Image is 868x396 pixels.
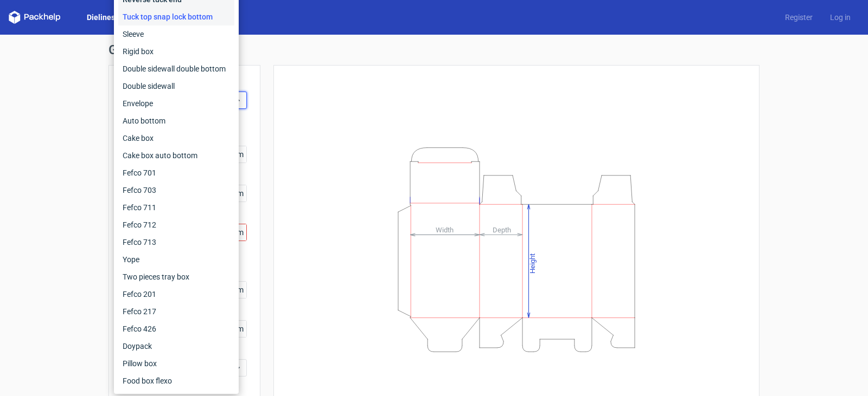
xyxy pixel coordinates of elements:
[118,337,234,355] div: Doypack
[118,112,234,129] div: Auto bottom
[118,181,234,199] div: Fefco 703
[118,199,234,216] div: Fefco 711
[776,12,821,23] a: Register
[118,355,234,372] div: Pillow box
[118,251,234,268] div: Yope
[118,233,234,251] div: Fefco 713
[118,77,234,95] div: Double sidewall
[118,320,234,337] div: Fefco 426
[118,164,234,181] div: Fefco 701
[821,12,859,23] a: Log in
[436,225,454,233] tspan: Width
[118,60,234,77] div: Double sidewall double bottom
[78,12,124,23] a: Dielines
[118,8,234,25] div: Tuck top snap lock bottom
[118,147,234,164] div: Cake box auto bottom
[118,25,234,43] div: Sleeve
[108,43,759,56] h1: Generate new dieline
[118,285,234,303] div: Fefco 201
[528,253,537,273] tspan: Height
[118,129,234,147] div: Cake box
[118,268,234,285] div: Two pieces tray box
[118,216,234,233] div: Fefco 712
[493,225,511,233] tspan: Depth
[118,43,234,60] div: Rigid box
[118,303,234,320] div: Fefco 217
[118,372,234,389] div: Food box flexo
[118,95,234,112] div: Envelope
